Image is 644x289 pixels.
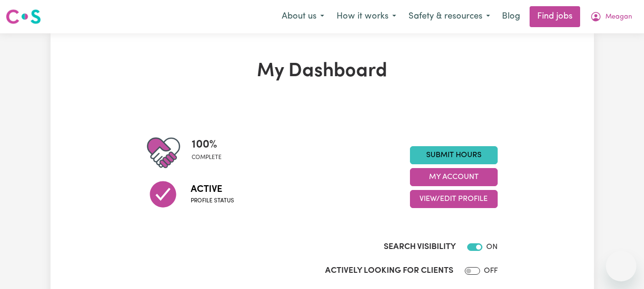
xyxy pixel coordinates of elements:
[6,6,41,28] a: Careseekers logo
[330,7,402,27] button: How it works
[6,8,41,25] img: Careseekers logo
[276,7,330,27] button: About us
[402,7,496,27] button: Safety & resources
[192,136,229,169] div: Profile completeness: 100%
[605,12,632,22] span: Meagan
[410,190,498,208] button: View/Edit Profile
[191,197,234,205] span: Profile status
[147,60,498,83] h1: My Dashboard
[192,136,222,153] span: 100 %
[496,6,526,27] a: Blog
[584,7,638,27] button: My Account
[191,182,234,197] span: Active
[486,243,498,251] span: ON
[192,153,222,162] span: complete
[410,146,498,164] a: Submit Hours
[410,168,498,186] button: My Account
[325,265,453,277] label: Actively Looking for Clients
[484,267,498,275] span: OFF
[606,251,636,281] iframe: Button to launch messaging window
[530,6,580,27] a: Find jobs
[384,241,456,253] label: Search Visibility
